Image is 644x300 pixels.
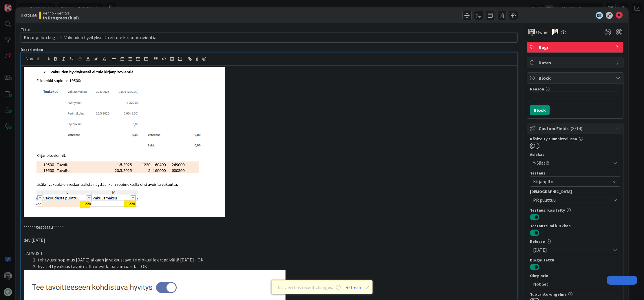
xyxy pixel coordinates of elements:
[31,257,515,263] li: tehty uusi sopimus [DATE] alkaen ja vakuustavoite elokuulle eräpäivällä [DATE] - OK
[539,125,613,132] span: Custom Fields
[25,12,36,18] b: 22146
[530,171,620,175] div: Testaus
[21,12,36,19] span: ID
[21,47,43,52] span: Description
[539,59,613,66] span: Dates
[533,280,607,288] span: Not Set
[275,284,341,291] span: This view has recent changes.
[24,237,515,243] p: dev [DATE]
[530,292,620,296] div: Tuotanto-ongelma
[343,283,363,291] button: Refresh
[21,32,518,43] input: type card name here...
[530,105,550,115] button: Block
[530,137,620,141] div: Käsitelty suunnittelussa
[31,263,515,270] li: hyvitetty vakuus tavoite alla olevilla päivämäärillä - OK
[570,126,582,131] span: ( 8/14 )
[539,74,613,81] span: Block
[530,152,620,157] div: Asiakas
[536,29,549,36] span: Owner
[530,190,620,194] div: [DEMOGRAPHIC_DATA]
[43,11,79,15] span: Kenno - Kehitys
[24,250,515,257] p: TAPAUS 1
[43,15,79,20] b: In Progress (kipi)
[530,208,620,212] div: Testaus: Käsitelty
[24,67,225,217] img: image.png
[533,246,610,253] span: [DATE]
[539,44,613,51] span: Bugi
[530,86,544,92] label: Reason
[533,159,610,166] span: Y-Säätiö
[533,197,610,203] span: PR puuttuu
[21,27,30,32] label: Title
[530,258,620,262] div: Blogautettu
[530,274,620,278] div: Ohry-prio
[530,239,620,243] div: Release
[530,224,620,228] div: Testaustiimi kurkkaa
[528,29,535,36] img: JH
[533,178,610,185] span: Kirjanpito
[552,29,558,35] img: AN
